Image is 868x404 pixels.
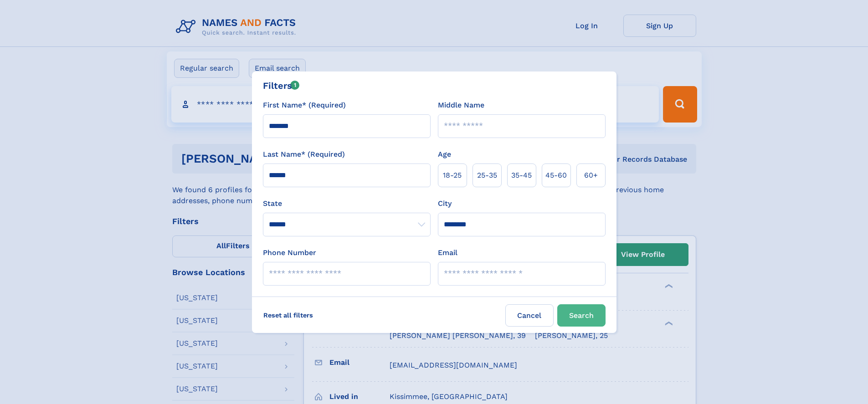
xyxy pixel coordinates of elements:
label: City [438,198,452,209]
div: Filters [263,79,300,92]
label: Email [438,247,457,258]
span: 60+ [584,170,598,181]
span: 25‑35 [477,170,497,181]
label: Last Name* (Required) [263,149,345,160]
span: 35‑45 [511,170,532,181]
label: Phone Number [263,247,316,258]
label: Cancel [505,304,554,327]
label: Middle Name [438,100,484,111]
button: Search [557,304,606,327]
label: Age [438,149,451,160]
span: 18‑25 [443,170,462,181]
span: 45‑60 [545,170,567,181]
label: First Name* (Required) [263,100,346,111]
label: State [263,198,431,209]
label: Reset all filters [257,304,319,326]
